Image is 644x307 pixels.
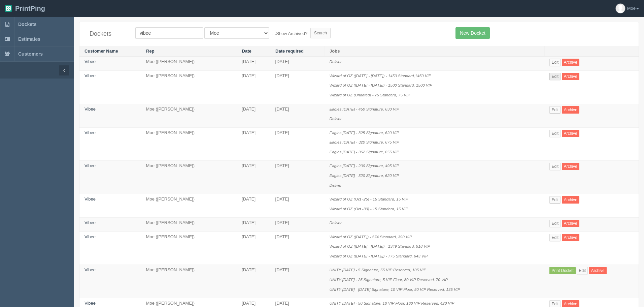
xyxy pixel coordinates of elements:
i: Wizard of OZ ([DATE] - [DATE]) - 775 Standard, 643 VIP [330,254,428,258]
img: avatar_default-7531ab5dedf162e01f1e0bb0964e6a185e93c5c22dfe317fb01d7f8cd2b1632c.jpg [616,4,625,13]
a: Edit [549,130,561,137]
a: Vibee [84,196,96,202]
td: [DATE] [237,104,270,127]
td: [DATE] [237,194,270,218]
td: Moe ([PERSON_NAME]) [141,57,237,71]
td: [DATE] [237,265,270,298]
a: Vibee [84,301,96,306]
i: Wizard of OZ (Undated) - 75 Standard, 75 VIP [330,93,410,97]
a: Vibee [84,59,96,64]
a: Edit [549,106,561,114]
a: Vibee [84,267,96,272]
a: Edit [549,59,561,66]
i: Deliver [330,116,342,121]
td: Moe ([PERSON_NAME]) [141,104,237,127]
a: Archive [562,130,579,137]
a: Date [242,49,251,54]
a: Vibee [84,163,96,168]
i: UNITY [DATE] - 5 Signature, 55 VIP Reserved, 105 VIP [330,268,427,272]
span: Estimates [18,36,40,42]
a: Archive [562,220,579,227]
a: Archive [589,267,607,274]
a: Vibee [84,106,96,112]
td: [DATE] [237,57,270,71]
a: Archive [562,73,579,80]
i: Eagles [DATE] - 325 Signature, 620 VIP [330,130,399,135]
td: Moe ([PERSON_NAME]) [141,70,237,104]
a: Edit [549,220,561,227]
td: Moe ([PERSON_NAME]) [141,232,237,265]
a: Archive [562,234,579,241]
a: Customer Name [84,49,118,54]
i: Deliver [330,59,342,64]
i: UNITY [DATE] - [DATE] Signature, 10 VIP Floor, 50 VIP Reserved, 135 VIP [330,287,460,291]
td: [DATE] [237,232,270,265]
a: Print Docket [549,267,575,274]
td: Moe ([PERSON_NAME]) [141,127,237,161]
i: Eagles [DATE] - 320 Signature, 675 VIP [330,140,399,144]
td: [DATE] [237,127,270,161]
i: Wizard of OZ ([DATE] - [DATE]) - 1450 Standard,1450 VIP [330,73,431,78]
td: [DATE] [237,161,270,194]
a: Vibee [84,234,96,239]
i: Wizard of OZ ([DATE]) - 574 Standard, 390 VIP [330,235,412,239]
i: Eagles [DATE] - 450 Signature, 630 VIP [330,107,399,111]
i: UNITY [DATE] - 50 Signature, 10 VIP Floor, 160 VIP Reserved, 420 VIP [330,301,454,305]
i: Wizard of OZ (Oct -30) - 15 Standard, 15 VIP [330,207,408,211]
i: Deliver [330,220,342,225]
td: [DATE] [270,265,325,298]
a: Archive [562,196,579,204]
i: Deliver [330,183,342,187]
a: Edit [549,196,561,204]
a: New Docket [455,27,489,39]
td: [DATE] [270,104,325,127]
i: Wizard of OZ ([DATE] - [DATE]) - 1349 Standard, 918 VIP [330,244,430,248]
span: Customers [18,51,43,57]
td: [DATE] [270,127,325,161]
span: Dockets [18,22,36,27]
label: Show Archived? [272,29,307,37]
a: Edit [549,234,561,241]
a: Edit [577,267,588,274]
a: Rep [146,49,155,54]
th: Jobs [325,46,545,57]
td: [DATE] [270,194,325,218]
i: Wizard of OZ ([DATE] - [DATE]) - 1500 Standard, 1500 VIP [330,83,432,87]
td: Moe ([PERSON_NAME]) [141,161,237,194]
td: [DATE] [270,70,325,104]
a: Vibee [84,130,96,135]
a: Archive [562,163,579,170]
i: Eagles [DATE] - 362 Signature, 655 VIP [330,150,399,154]
td: Moe ([PERSON_NAME]) [141,194,237,218]
td: [DATE] [270,232,325,265]
td: [DATE] [237,70,270,104]
a: Archive [562,59,579,66]
i: Eagles [DATE] - 320 Signature, 620 VIP [330,173,399,178]
a: Vibee [84,220,96,225]
td: [DATE] [237,218,270,232]
a: Archive [562,106,579,114]
input: Search [310,28,331,38]
img: logo-3e63b451c926e2ac314895c53de4908e5d424f24456219fb08d385ab2e579770.png [5,5,12,12]
a: Date required [275,49,304,54]
h4: Dockets [90,31,125,37]
a: Vibee [84,73,96,78]
input: Customer Name [135,27,203,39]
i: UNITY [DATE] - 25 Signature, 5 VIP Floor, 80 VIP Reserved, 70 VIP [330,277,448,282]
td: Moe ([PERSON_NAME]) [141,218,237,232]
td: [DATE] [270,161,325,194]
i: Wizard of OZ (Oct -25) - 15 Standard, 15 VIP [330,197,408,201]
a: Edit [549,73,561,80]
input: Show Archived? [272,31,276,35]
td: Moe ([PERSON_NAME]) [141,265,237,298]
td: [DATE] [270,57,325,71]
a: Edit [549,163,561,170]
td: [DATE] [270,218,325,232]
i: Eagles [DATE] - 200 Signature, 495 VIP [330,163,399,168]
